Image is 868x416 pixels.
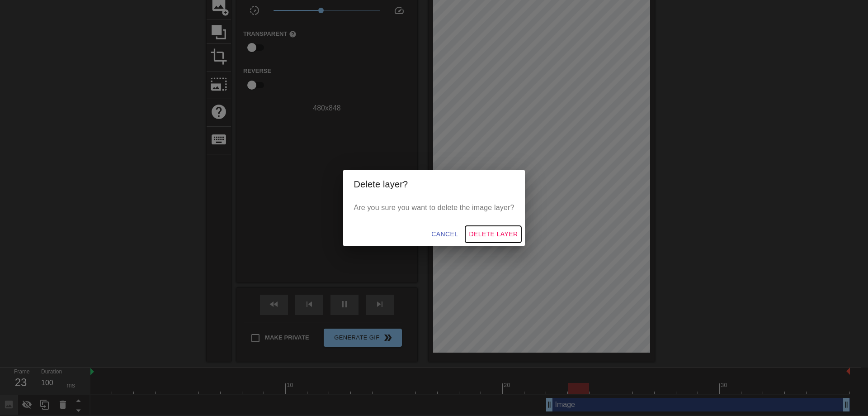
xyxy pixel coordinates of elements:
[465,226,521,243] button: Delete Layer
[428,226,462,243] button: Cancel
[354,177,514,191] h2: Delete layer?
[469,229,518,240] span: Delete Layer
[431,229,458,240] span: Cancel
[354,202,514,213] p: Are you sure you want to delete the image layer?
